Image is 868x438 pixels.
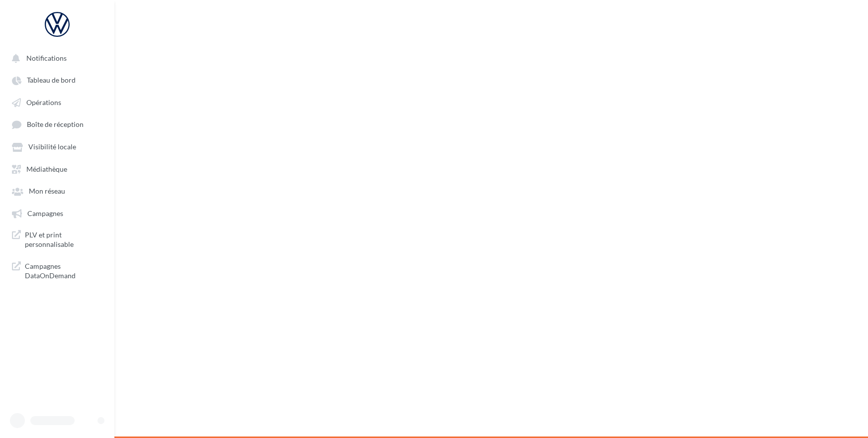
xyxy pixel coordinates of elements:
[27,76,76,85] span: Tableau de bord
[6,204,108,222] a: Campagnes
[25,230,102,249] span: PLV et print personnalisable
[26,54,67,62] span: Notifications
[25,261,102,281] span: Campagnes DataOnDemand
[6,49,104,67] button: Notifications
[26,98,61,107] span: Opérations
[6,182,108,200] a: Mon réseau
[29,187,65,196] span: Mon réseau
[6,71,108,89] a: Tableau de bord
[6,137,108,155] a: Visibilité locale
[27,120,84,129] span: Boîte de réception
[6,115,108,133] a: Boîte de réception
[26,165,67,173] span: Médiathèque
[6,257,108,285] a: Campagnes DataOnDemand
[6,226,108,253] a: PLV et print personnalisable
[28,143,76,151] span: Visibilité locale
[27,209,63,218] span: Campagnes
[6,93,108,111] a: Opérations
[6,160,108,178] a: Médiathèque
